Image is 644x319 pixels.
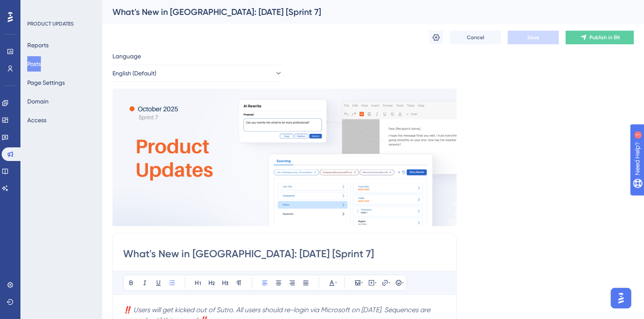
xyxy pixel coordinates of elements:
[27,112,46,128] button: Access
[527,34,539,41] span: Save
[467,34,484,41] span: Cancel
[112,65,283,82] button: English (Default)
[112,6,612,18] div: What's New in [GEOGRAPHIC_DATA]: [DATE] [Sprint 7]
[123,247,446,261] input: Post Title
[112,51,141,61] span: Language
[27,20,74,27] div: PRODUCT UPDATES
[27,75,65,90] button: Page Settings
[112,89,457,226] img: file-1758728455525.png
[508,31,559,44] button: Save
[608,285,634,311] iframe: UserGuiding AI Assistant Launcher
[450,31,501,44] button: Cancel
[589,34,620,41] span: Publish in EN
[566,31,634,44] button: Publish in EN
[27,94,49,109] button: Domain
[27,37,49,53] button: Reports
[112,68,156,78] span: English (Default)
[20,2,53,12] span: Need Help?
[27,56,41,72] button: Posts
[59,4,62,11] div: 1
